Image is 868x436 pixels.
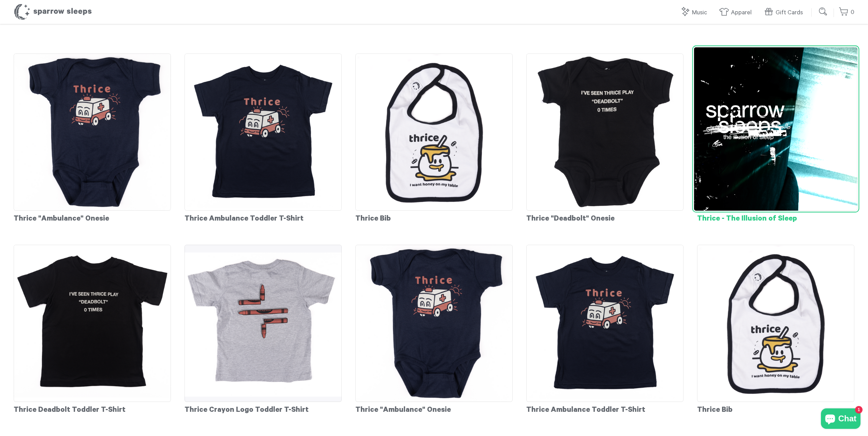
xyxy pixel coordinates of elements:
div: Thrice - The Illusion of Sleep [697,211,854,224]
img: Thrice-Bib_grande.png [355,54,513,211]
img: SS-TheIllusionOfSleep-Cover-1600x1600_grande.png [694,47,857,210]
a: Thrice Bib [697,245,854,416]
a: Thrice Crayon Logo Toddler T-Shirt [185,245,342,416]
div: Thrice Ambulance Toddler T-Shirt [526,402,683,416]
img: Thrice-AmbulanceToddlerTee_grande.png [185,54,342,211]
div: Thrice Ambulance Toddler T-Shirt [185,211,342,224]
div: Thrice Bib [355,211,513,224]
div: Thrice "Ambulance" Onesie [14,211,171,224]
a: Thrice "Ambulance" Onesie [14,54,171,224]
a: Thrice Ambulance Toddler T-Shirt [526,245,683,416]
div: Thrice "Deadbolt" Onesie [526,211,683,224]
img: Thrice-AmbulanceOnesie_grande.png [14,54,171,211]
img: Thrice-DeadboltOnesie_grande.png [526,54,683,211]
a: Thrice Ambulance Toddler T-Shirt [185,54,342,224]
a: Gift Cards [764,5,806,20]
a: Thrice "Ambulance" Onesie [355,245,513,416]
a: Thrice "Deadbolt" Onesie [526,54,683,224]
img: Thrice-DeadboltToddlerTee_grande.png [14,245,171,402]
a: Thrice Deadbolt Toddler T-Shirt [14,245,171,416]
div: Thrice Deadbolt Toddler T-Shirt [14,402,171,416]
h1: Sparrow Sleeps [14,3,92,20]
img: Thrice-AmbulanceToddlerTee_grande.png [526,245,683,402]
a: Music [680,5,710,20]
img: Thrice-Bib_grande.png [697,245,854,402]
input: Submit [816,5,830,18]
img: Thrice-ToddlerTeeBack_grande.png [185,245,342,402]
inbox-online-store-chat: Shopify online store chat [819,408,863,431]
div: Thrice Bib [697,402,854,416]
div: Thrice Crayon Logo Toddler T-Shirt [185,402,342,416]
div: Thrice "Ambulance" Onesie [355,402,513,416]
a: Thrice Bib [355,54,513,224]
a: 0 [839,5,854,20]
a: Thrice - The Illusion of Sleep [697,54,854,224]
a: Apparel [719,5,755,20]
img: Thrice-AmbulanceOnesie_grande.png [355,245,513,402]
